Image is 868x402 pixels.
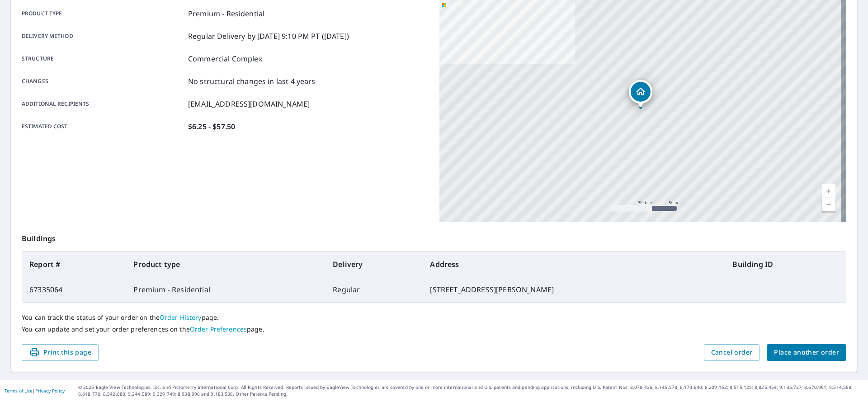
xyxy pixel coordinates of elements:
p: Product type [22,8,184,19]
p: Changes [22,76,184,87]
div: Dropped pin, building 1, Residential property, 59 Sullivan Rd Lisbon, CT 06351 [629,80,652,108]
p: | [5,388,65,393]
th: Product type [126,252,325,277]
p: No structural changes in last 4 years [188,76,316,87]
td: Premium - Residential [126,277,325,302]
span: Print this page [29,347,91,358]
p: You can track the status of your order on the page. [22,313,846,322]
p: [EMAIL_ADDRESS][DOMAIN_NAME] [188,98,310,109]
th: Delivery [325,252,423,277]
a: Privacy Policy [35,388,65,394]
a: Order History [160,313,202,322]
a: Terms of Use [5,388,33,394]
td: Regular [325,277,423,302]
button: Print this page [22,344,99,361]
a: Current Level 17, Zoom Out [822,198,835,211]
p: Structure [22,53,184,64]
p: Buildings [22,222,846,251]
p: Commercial Complex [188,53,262,64]
p: Additional recipients [22,98,184,109]
th: Building ID [725,252,846,277]
p: Delivery method [22,31,184,42]
a: Order Preferences [190,325,247,333]
span: Cancel order [711,347,753,358]
td: 67335064 [22,277,126,302]
a: Current Level 17, Zoom In [822,184,835,198]
td: [STREET_ADDRESS][PERSON_NAME] [423,277,725,302]
p: © 2025 Eagle View Technologies, Inc. and Pictometry International Corp. All Rights Reserved. Repo... [78,384,863,397]
p: Premium - Residential [188,8,264,19]
p: $6.25 - $57.50 [188,121,235,132]
span: Place another order [774,347,839,358]
th: Address [423,252,725,277]
th: Report # [22,252,126,277]
p: Estimated cost [22,121,184,132]
button: Cancel order [704,344,760,361]
p: You can update and set your order preferences on the page. [22,325,846,333]
button: Place another order [767,344,846,361]
p: Regular Delivery by [DATE] 9:10 PM PT ([DATE]) [188,31,349,42]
